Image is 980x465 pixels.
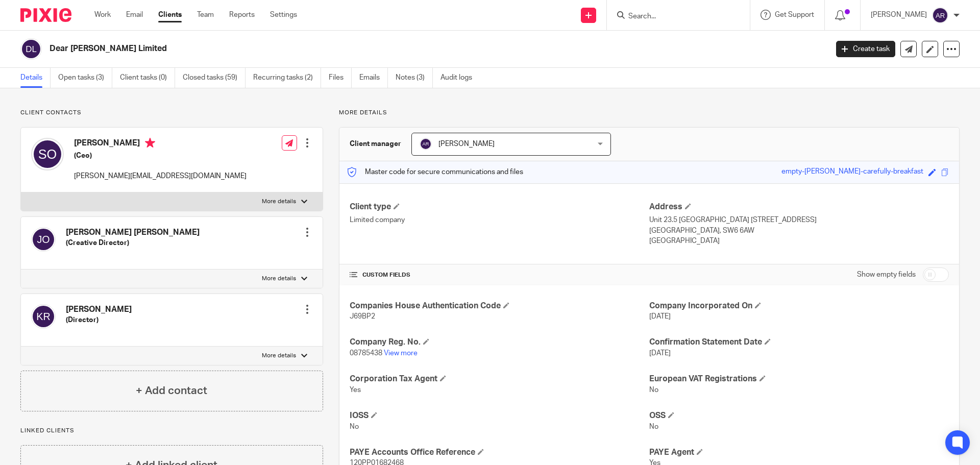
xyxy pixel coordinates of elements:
[94,10,111,20] a: Work
[262,275,296,283] p: More details
[136,383,207,399] h4: + Add contact
[649,202,949,212] h4: Address
[229,10,255,20] a: Reports
[31,227,56,252] img: svg%3E
[350,202,649,212] h4: Client type
[145,138,155,148] i: Primary
[183,68,246,88] a: Closed tasks (59)
[58,68,112,88] a: Open tasks (3)
[66,238,200,248] h5: (Creative Director)
[66,227,200,238] h4: [PERSON_NAME] [PERSON_NAME]
[396,68,433,88] a: Notes (3)
[20,68,51,88] a: Details
[20,427,323,435] p: Linked clients
[932,7,948,23] img: svg%3E
[347,167,523,177] p: Master code for secure communications and files
[31,138,64,170] img: svg%3E
[262,352,296,360] p: More details
[649,386,658,394] span: No
[262,198,296,206] p: More details
[627,12,719,21] input: Search
[649,350,671,357] span: [DATE]
[649,337,949,348] h4: Confirmation Statement Date
[50,43,667,54] h2: Dear [PERSON_NAME] Limited
[350,423,359,430] span: No
[350,313,375,320] span: J69BP2
[329,68,352,88] a: Files
[20,8,71,22] img: Pixie
[126,10,143,20] a: Email
[350,337,649,348] h4: Company Reg. No.
[775,11,814,18] span: Get Support
[350,410,649,421] h4: IOSS
[781,166,923,178] div: empty-[PERSON_NAME]-carefully-breakfast
[74,151,247,161] h5: (Ceo)
[197,10,214,20] a: Team
[649,301,949,311] h4: Company Incorporated On
[66,315,132,325] h5: (Director)
[871,10,927,20] p: [PERSON_NAME]
[350,301,649,311] h4: Companies House Authentication Code
[649,374,949,384] h4: European VAT Registrations
[836,41,895,57] a: Create task
[440,68,480,88] a: Audit logs
[74,138,247,151] h4: [PERSON_NAME]
[438,140,495,148] span: [PERSON_NAME]
[158,10,182,20] a: Clients
[339,109,960,117] p: More details
[420,138,432,150] img: svg%3E
[253,68,321,88] a: Recurring tasks (2)
[359,68,388,88] a: Emails
[350,271,649,279] h4: CUSTOM FIELDS
[120,68,175,88] a: Client tasks (0)
[649,423,658,430] span: No
[74,171,247,181] p: [PERSON_NAME][EMAIL_ADDRESS][DOMAIN_NAME]
[350,374,649,384] h4: Corporation Tax Agent
[649,447,949,458] h4: PAYE Agent
[384,350,418,357] a: View more
[649,236,949,246] p: [GEOGRAPHIC_DATA]
[20,38,42,60] img: svg%3E
[20,109,323,117] p: Client contacts
[350,386,361,394] span: Yes
[350,447,649,458] h4: PAYE Accounts Office Reference
[649,215,949,225] p: Unit 23.5 [GEOGRAPHIC_DATA] [STREET_ADDRESS]
[649,410,949,421] h4: OSS
[857,270,916,280] label: Show empty fields
[649,226,949,236] p: [GEOGRAPHIC_DATA], SW6 6AW
[31,304,56,329] img: svg%3E
[350,215,649,225] p: Limited company
[350,139,401,149] h3: Client manager
[350,350,382,357] span: 08785438
[66,304,132,315] h4: [PERSON_NAME]
[270,10,297,20] a: Settings
[649,313,671,320] span: [DATE]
